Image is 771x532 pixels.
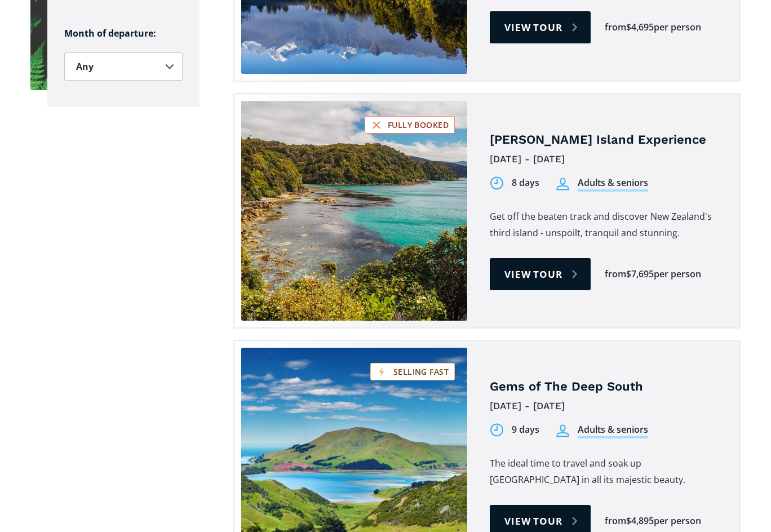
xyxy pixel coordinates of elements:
div: 8 [512,176,517,189]
a: View tour [490,258,591,290]
div: Adults & seniors [578,176,648,192]
div: per person [654,268,701,281]
h4: Gems of The Deep South [490,379,723,395]
div: [DATE] - [DATE] [490,397,723,415]
h6: Month of departure: [64,28,183,39]
div: per person [654,21,701,34]
p: The ideal time to travel and soak up [GEOGRAPHIC_DATA] in all its majestic beauty. [490,455,723,488]
a: View tour [490,11,591,43]
div: [DATE] - [DATE] [490,150,723,168]
div: $4,695 [626,21,654,34]
div: 9 [512,423,517,436]
h4: [PERSON_NAME] Island Experience [490,132,723,148]
div: from [605,268,626,281]
div: from [605,515,626,527]
div: $7,695 [626,268,654,281]
div: from [605,21,626,34]
div: days [519,423,539,436]
div: $4,895 [626,515,654,527]
div: Adults & seniors [578,423,648,438]
p: Get off the beaten track and discover New Zealand's third island - unspoilt, tranquil and stunning. [490,209,723,241]
div: days [519,176,539,189]
div: per person [654,515,701,527]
